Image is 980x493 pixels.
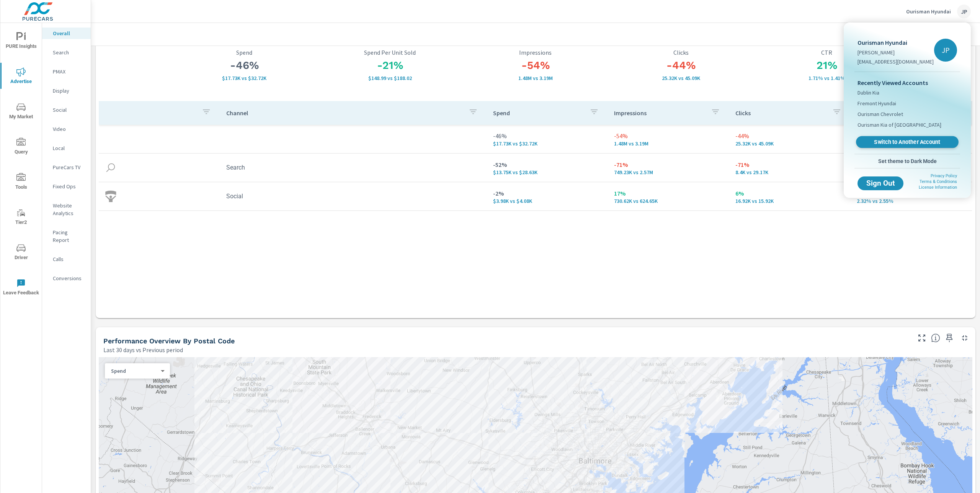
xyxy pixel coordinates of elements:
span: Dublin Kia [857,89,879,96]
a: License Information [919,185,957,190]
button: Sign Out [857,176,903,190]
a: Terms & Conditions [920,179,957,184]
button: Set theme to Dark Mode [854,154,960,168]
p: Ourisman Hyundai [857,38,934,47]
span: Sign Out [864,180,897,187]
a: Privacy Policy [931,173,957,178]
span: Fremont Hyundai [857,100,896,107]
span: Ourisman Chevrolet [857,110,903,118]
span: Set theme to Dark Mode [857,158,957,165]
span: Ourisman Kia of [GEOGRAPHIC_DATA] [857,121,941,129]
span: Switch to Another Account [860,139,954,146]
p: Recently Viewed Accounts [857,78,957,87]
a: Switch to Another Account [856,136,959,148]
p: [PERSON_NAME] [857,49,934,56]
div: JP [934,39,957,62]
p: [EMAIL_ADDRESS][DOMAIN_NAME] [857,58,934,65]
